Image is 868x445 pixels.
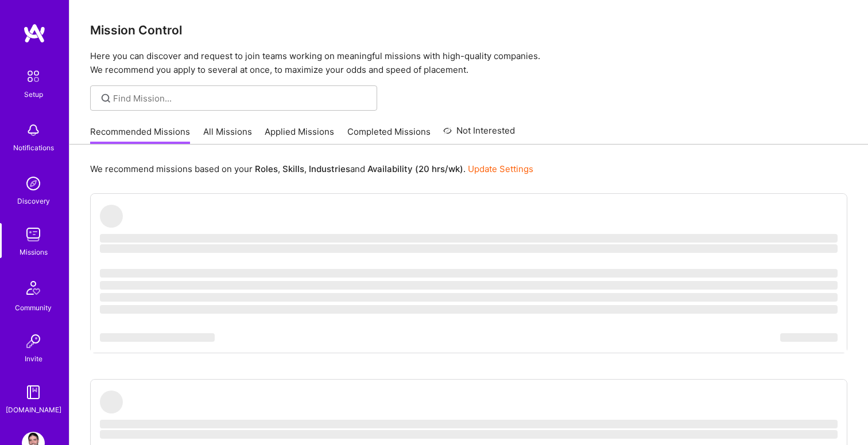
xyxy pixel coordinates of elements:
[21,64,45,88] img: setup
[99,92,113,105] i: icon SearchGrey
[90,126,190,145] a: Recommended Missions
[22,119,45,142] img: bell
[255,163,278,174] b: Roles
[282,163,304,174] b: Skills
[22,330,45,353] img: Invite
[347,126,431,145] a: Completed Missions
[24,88,43,100] div: Setup
[90,49,847,77] p: Here you can discover and request to join teams working on meaningful missions with high-quality ...
[367,163,463,174] b: Availability (20 hrs/wk)
[20,246,48,258] div: Missions
[23,23,46,44] img: logo
[113,92,369,104] input: Find Mission...
[22,381,45,404] img: guide book
[90,163,533,175] p: We recommend missions based on your , , and .
[309,163,350,174] b: Industries
[13,142,54,154] div: Notifications
[6,404,61,416] div: [DOMAIN_NAME]
[17,195,50,207] div: Discovery
[90,23,847,37] h3: Mission Control
[265,126,334,145] a: Applied Missions
[203,126,252,145] a: All Missions
[25,353,42,365] div: Invite
[22,172,45,195] img: discovery
[22,223,45,246] img: teamwork
[443,124,515,145] a: Not Interested
[15,302,52,314] div: Community
[468,163,533,174] a: Update Settings
[20,274,47,302] img: Community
